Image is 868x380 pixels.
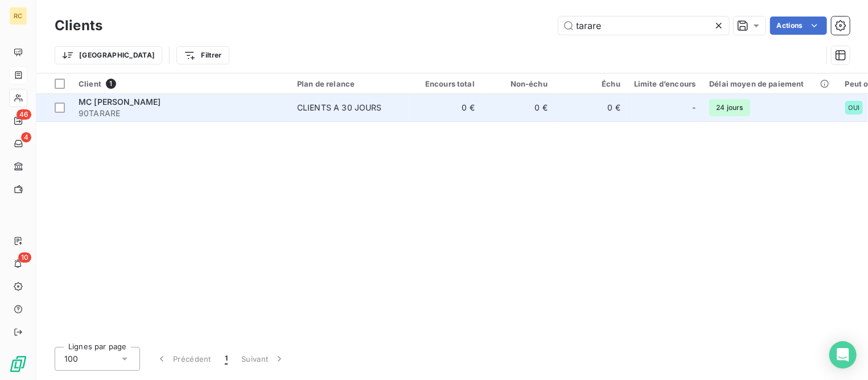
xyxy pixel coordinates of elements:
[554,94,627,121] td: 0 €
[849,104,859,111] span: OUI
[558,17,729,35] input: Rechercher
[9,355,27,373] img: Logo LeanPay
[482,94,554,121] td: 0 €
[218,347,235,371] button: 1
[416,79,475,88] div: Encours total
[235,347,292,371] button: Suivant
[829,341,857,369] div: Open Intercom Messenger
[55,15,102,36] h3: Clients
[9,134,27,153] a: 4
[176,46,229,64] button: Filtrer
[64,353,78,365] span: 100
[9,112,27,130] a: 46
[709,99,750,116] span: 24 jours
[770,17,827,35] button: Actions
[149,347,218,371] button: Précédent
[55,46,162,64] button: [GEOGRAPHIC_DATA]
[692,102,696,113] span: -
[409,94,482,121] td: 0 €
[709,79,831,88] div: Délai moyen de paiement
[297,102,382,113] div: CLIENTS A 30 JOURS
[225,353,228,365] span: 1
[17,109,31,120] span: 46
[9,7,27,25] div: RC
[21,132,31,142] span: 4
[488,79,548,88] div: Non-échu
[79,79,101,88] span: Client
[79,97,161,107] span: MC [PERSON_NAME]
[106,79,116,89] span: 1
[79,108,283,119] span: 90TARARE
[634,79,696,88] div: Limite d’encours
[18,252,31,263] span: 10
[297,79,402,88] div: Plan de relance
[561,79,620,88] div: Échu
